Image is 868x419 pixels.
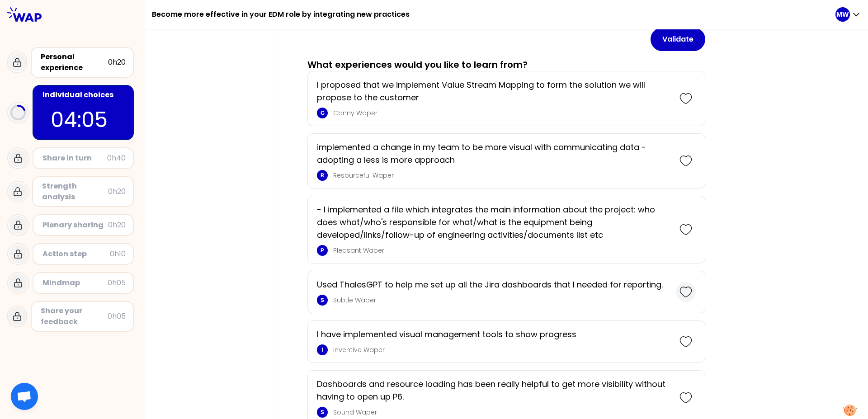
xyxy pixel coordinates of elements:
div: 0h40 [107,153,126,164]
p: Canny Waper [333,108,670,118]
p: Used ThalesGPT to help me set up all the Jira dashboards that I needed for reporting. [317,278,670,291]
div: Action step [42,249,110,259]
p: Subtle Waper [333,296,670,305]
div: Share your feedback [41,306,108,327]
div: 0h10 [110,249,126,259]
button: MW [835,7,861,22]
p: implemented a change in my team to be more visual with communicating data - adopting a less is mo... [317,141,670,166]
p: Dashboards and resource loading has been really helpful to get more visibility without having to ... [317,378,670,403]
p: Inventive Waper [333,345,670,354]
div: Mindmap [42,278,108,288]
a: Chat öffnen [11,383,38,410]
button: Validate [651,28,705,51]
p: P [321,247,324,254]
div: Strength analysis [42,181,108,202]
div: 0h05 [108,278,126,288]
p: S [321,297,324,304]
p: R [321,172,324,179]
div: Personal experience [41,52,108,73]
p: - I implemented a file which integrates the main information about the project: who does what/who... [317,203,670,241]
p: I have implemented visual management tools to show progress [317,328,670,341]
div: 0h20 [108,57,126,68]
div: Share in turn [42,153,107,164]
div: 0h20 [108,220,126,231]
div: 0h05 [108,311,126,322]
p: Resourceful Waper [333,171,670,180]
div: Individual choices [42,89,126,100]
p: Pleasant Waper [333,246,670,255]
p: C [321,109,325,117]
div: Plenary sharing [42,220,108,231]
p: 04:05 [51,104,116,136]
p: I proposed that we implement Value Stream Mapping to form the solution we will propose to the cus... [317,79,670,104]
p: S [321,409,324,416]
p: MW [836,10,849,19]
div: 0h20 [108,186,126,197]
h3: What experiences would you like to learn from? [307,58,528,71]
p: Sound Waper [333,408,670,417]
p: I [322,346,323,353]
